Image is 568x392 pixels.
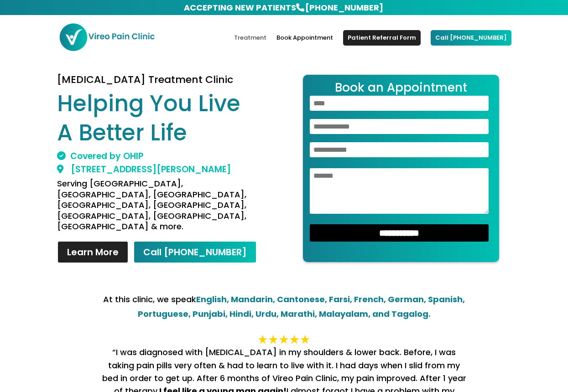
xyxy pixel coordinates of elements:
a: Call [PHONE_NUMBER] [133,241,257,263]
p: At this clinic, we speak [102,292,467,321]
h2: Covered by OHIP [57,152,277,165]
h3: [MEDICAL_DATA] Treatment Clinic [57,75,277,89]
img: 5_star-final [257,334,312,346]
a: Patient Referral Form [343,30,421,46]
h1: Helping You Live A Better Life [57,89,277,152]
a: Learn More [57,241,129,263]
h4: Serving [GEOGRAPHIC_DATA], [GEOGRAPHIC_DATA], [GEOGRAPHIC_DATA], [GEOGRAPHIC_DATA], [GEOGRAPHIC_D... [57,178,277,236]
a: [STREET_ADDRESS][PERSON_NAME] [57,163,231,175]
a: [PHONE_NUMBER] [304,1,384,14]
a: Book Appointment [276,35,333,56]
h2: Book an Appointment [310,82,492,96]
a: Treatment [234,35,266,56]
img: Vireo Pain Clinic [59,23,155,52]
form: Contact form [303,75,499,262]
strong: English, Mandarin, Cantonese, Farsi, French, German, Spanish, Portuguese, Punjabi, Hindi, Urdu, M... [138,294,465,320]
a: Call [PHONE_NUMBER] [431,30,511,46]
